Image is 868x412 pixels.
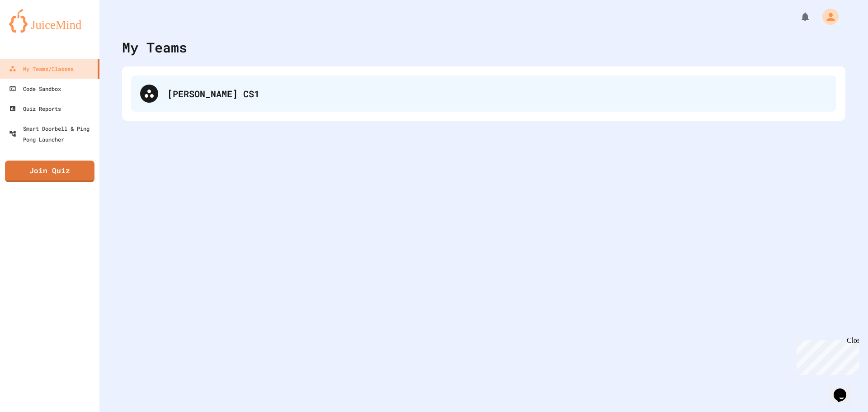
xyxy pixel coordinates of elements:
a: Join Quiz [5,161,94,182]
div: Chat with us now!Close [4,4,62,57]
div: Smart Doorbell & Ping Pong Launcher [9,123,96,145]
img: logo-orange.svg [9,9,90,33]
div: My Teams/Classes [9,63,74,74]
iframe: chat widget [793,336,859,375]
div: My Teams [122,37,187,57]
iframe: chat widget [830,376,859,403]
div: [PERSON_NAME] CS1 [131,76,836,112]
div: [PERSON_NAME] CS1 [167,87,827,100]
div: My Account [813,6,841,27]
div: Quiz Reports [9,103,61,114]
div: My Notifications [783,9,813,24]
div: Code Sandbox [9,83,61,94]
